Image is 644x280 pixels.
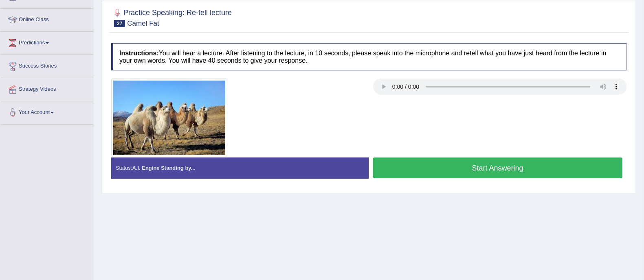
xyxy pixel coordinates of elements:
[111,157,369,178] div: Status:
[373,157,623,178] button: Start Answering
[119,50,159,57] b: Instructions:
[0,55,93,75] a: Success Stories
[127,20,159,27] small: Camel Fat
[0,101,93,122] a: Your Account
[114,20,125,27] span: 27
[132,165,195,171] strong: A.I. Engine Standing by...
[111,7,232,27] h2: Practice Speaking: Re-tell lecture
[0,9,93,29] a: Online Class
[0,78,93,98] a: Strategy Videos
[111,43,626,70] h4: You will hear a lecture. After listening to the lecture, in 10 seconds, please speak into the mic...
[0,32,93,52] a: Predictions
